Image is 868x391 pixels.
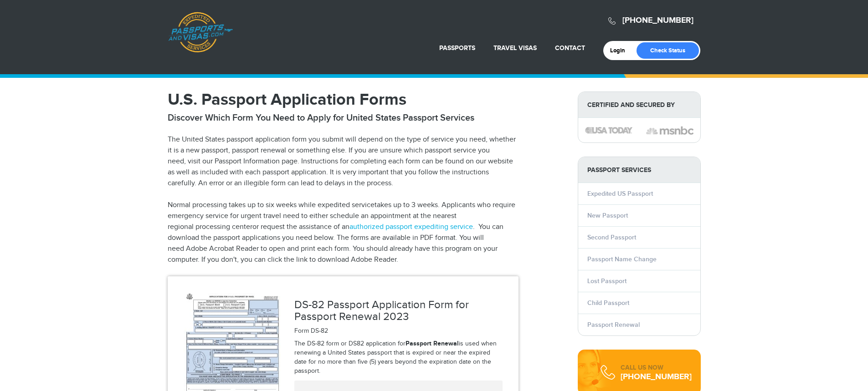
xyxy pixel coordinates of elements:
[637,42,699,59] a: Check Status
[621,372,692,381] div: [PHONE_NUMBER]
[168,134,519,189] p: The United States passport application form you submit will depend on the type of service you nee...
[294,328,503,335] h5: Form DS-82
[587,234,636,241] a: Second Passport
[610,47,632,54] a: Login
[493,44,537,52] a: Travel Visas
[587,321,640,329] a: Passport Renewal
[578,92,700,118] strong: Certified and Secured by
[168,91,519,108] h1: U.S. Passport Application Forms
[406,340,459,347] a: Passport Renewal
[621,363,692,372] div: CALL US NOW
[587,212,628,219] a: New Passport
[587,190,653,198] a: Expedited US Passport
[168,200,519,265] p: Normal processing takes up to six weeks while expedited servicetakes up to 3 weeks. Applicants wh...
[587,255,657,263] a: Passport Name Change
[349,223,473,231] a: authorized passport expediting service
[294,299,469,323] a: DS-82 Passport Application Form for Passport Renewal 2023
[555,44,585,52] a: Contact
[439,44,475,52] a: Passports
[168,12,233,53] a: Passports & [DOMAIN_NAME]
[578,157,700,183] strong: PASSPORT SERVICES
[294,339,503,376] p: The DS-82 form or DS82 application for is used when renewing a United States passport that is exp...
[622,15,693,25] a: [PHONE_NUMBER]
[168,112,519,123] h2: Discover Which Form You Need to Apply for United States Passport Services
[585,127,632,133] img: image description
[587,277,627,285] a: Lost Passport
[587,299,629,307] a: Child Passport
[646,125,693,136] img: image description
